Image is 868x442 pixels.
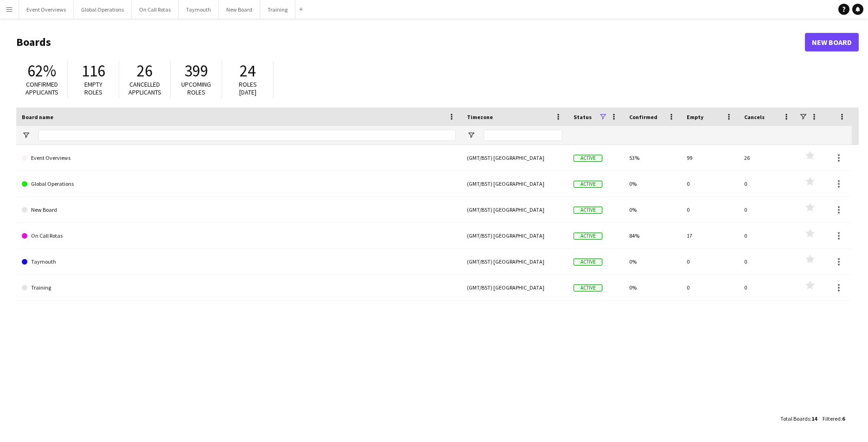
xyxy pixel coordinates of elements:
[484,130,562,141] input: Timezone Filter Input
[739,145,796,170] div: 26
[461,145,568,170] div: (GMT/BST) [GEOGRAPHIC_DATA]
[22,275,456,301] a: Training
[823,415,841,422] span: Filtered
[780,415,810,422] span: Total Boards
[74,0,132,19] button: Global Operations
[574,207,602,214] span: Active
[574,233,602,240] span: Active
[179,0,219,19] button: Taymouth
[624,197,681,222] div: 0%
[780,410,817,428] div: :
[624,249,681,274] div: 0%
[805,33,859,51] a: New Board
[128,80,161,96] span: Cancelled applicants
[574,284,602,291] span: Active
[467,114,493,120] span: Timezone
[681,197,739,222] div: 0
[137,61,153,81] span: 26
[461,197,568,222] div: (GMT/BST) [GEOGRAPHIC_DATA]
[624,275,681,300] div: 0%
[461,171,568,196] div: (GMT/BST) [GEOGRAPHIC_DATA]
[574,181,602,188] span: Active
[823,410,845,428] div: :
[16,35,805,49] h1: Boards
[744,114,765,120] span: Cancels
[22,249,456,275] a: Taymouth
[739,275,796,300] div: 0
[467,131,475,139] button: Open Filter Menu
[681,223,739,248] div: 17
[687,114,703,120] span: Empty
[22,171,456,197] a: Global Operations
[681,145,739,170] div: 99
[461,223,568,248] div: (GMT/BST) [GEOGRAPHIC_DATA]
[681,171,739,196] div: 0
[38,130,456,141] input: Board name Filter Input
[629,114,657,120] span: Confirmed
[574,114,592,120] span: Status
[739,249,796,274] div: 0
[739,223,796,248] div: 0
[624,145,681,170] div: 53%
[22,114,53,120] span: Board name
[181,80,211,96] span: Upcoming roles
[219,0,260,19] button: New Board
[574,259,602,265] span: Active
[681,275,739,300] div: 0
[811,415,817,422] span: 14
[239,80,257,96] span: Roles [DATE]
[27,61,56,81] span: 62%
[22,223,456,249] a: On Call Rotas
[84,80,102,96] span: Empty roles
[260,0,295,19] button: Training
[240,61,255,81] span: 24
[624,223,681,248] div: 84%
[22,197,456,223] a: New Board
[842,415,845,422] span: 6
[185,61,208,81] span: 399
[461,275,568,300] div: (GMT/BST) [GEOGRAPHIC_DATA]
[26,80,58,96] span: Confirmed applicants
[461,249,568,274] div: (GMT/BST) [GEOGRAPHIC_DATA]
[132,0,179,19] button: On Call Rotas
[22,145,456,171] a: Event Overviews
[739,171,796,196] div: 0
[739,197,796,222] div: 0
[22,131,30,139] button: Open Filter Menu
[574,155,602,162] span: Active
[19,0,74,19] button: Event Overviews
[82,61,105,81] span: 116
[624,171,681,196] div: 0%
[681,249,739,274] div: 0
